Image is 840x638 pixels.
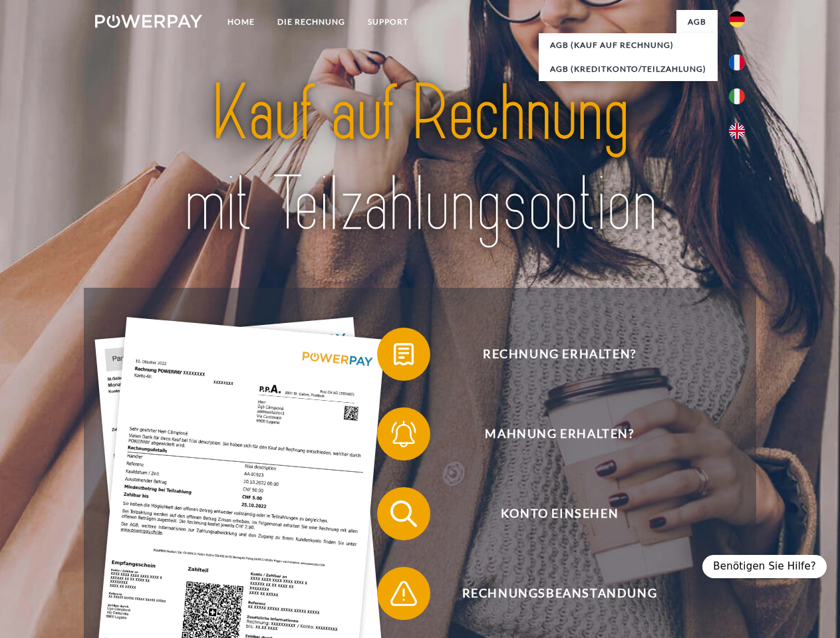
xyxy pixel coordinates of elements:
[387,338,420,371] img: qb_bill.svg
[266,10,356,34] a: DIE RECHNUNG
[676,10,718,34] a: agb
[387,577,420,610] img: qb_warning.svg
[377,407,723,461] button: Mahnung erhalten?
[729,88,745,104] img: it
[396,407,722,461] span: Mahnung erhalten?
[702,555,827,578] div: Benötigen Sie Hilfe?
[216,10,266,34] a: Home
[539,57,718,81] a: AGB (Kreditkonto/Teilzahlung)
[387,497,420,530] img: qb_search.svg
[729,123,745,139] img: en
[356,10,420,34] a: SUPPORT
[377,328,723,381] button: Rechnung erhalten?
[539,33,718,57] a: AGB (Kauf auf Rechnung)
[396,567,722,620] span: Rechnungsbeanstandung
[396,487,722,540] span: Konto einsehen
[377,487,723,540] button: Konto einsehen
[396,328,722,381] span: Rechnung erhalten?
[127,64,713,255] img: title-powerpay_de.svg
[729,11,745,27] img: de
[377,567,723,620] button: Rechnungsbeanstandung
[387,417,420,451] img: qb_bell.svg
[729,54,745,70] img: fr
[95,15,202,28] img: logo-powerpay-white.svg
